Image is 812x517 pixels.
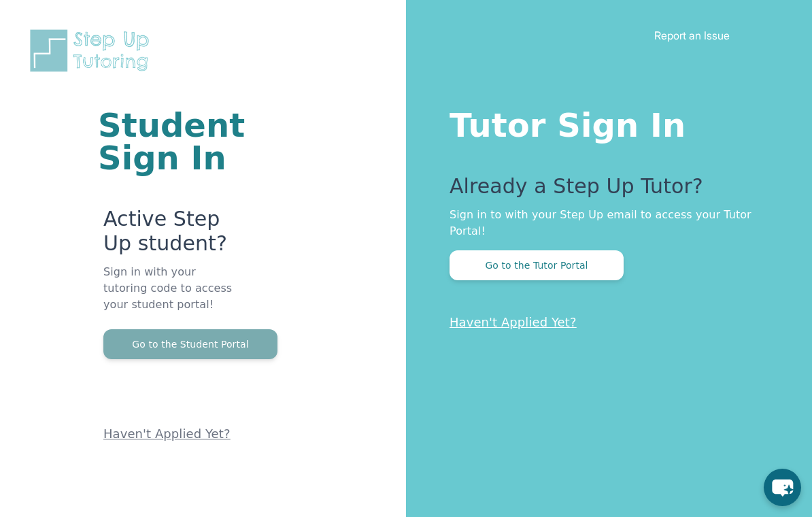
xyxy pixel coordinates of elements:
h1: Tutor Sign In [450,103,758,141]
a: Go to the Student Portal [103,337,277,350]
button: Go to the Student Portal [103,329,277,359]
p: Sign in to with your Step Up email to access your Tutor Portal! [450,207,758,239]
a: Haven't Applied Yet? [450,315,577,329]
p: Already a Step Up Tutor? [450,174,758,207]
a: Go to the Tutor Portal [450,258,624,271]
img: Step Up Tutoring horizontal logo [27,27,158,74]
a: Report an Issue [654,29,730,42]
p: Sign in with your tutoring code to access your student portal! [103,264,243,329]
h1: Student Sign In [98,109,243,174]
p: Active Step Up student? [103,207,243,264]
a: Haven't Applied Yet? [103,427,231,441]
button: Go to the Tutor Portal [450,250,624,280]
button: chat-button [764,469,801,506]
